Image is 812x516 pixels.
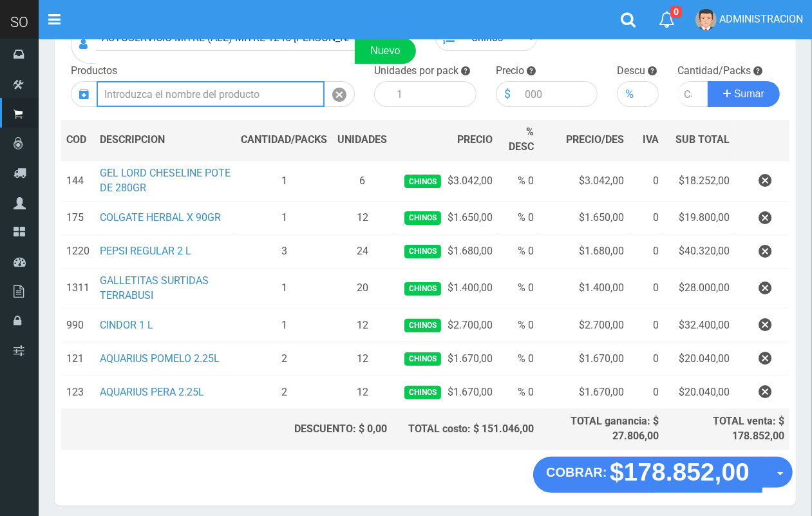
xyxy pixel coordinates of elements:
td: 20 [333,268,393,309]
td: 2 [236,376,333,409]
td: 0 [629,201,664,234]
td: 3 [236,234,333,268]
td: % 0 [498,201,539,234]
td: $1.680,00 [393,234,498,268]
a: PEPSI REGULAR 2 L [100,245,191,257]
td: $2.700,00 [539,309,629,342]
span: PRECIO [457,133,493,148]
td: $28.000,00 [664,268,735,309]
td: 1 [236,268,333,309]
a: CINDOR 1 L [100,319,153,331]
td: $1.670,00 [539,342,629,376]
td: % 0 [498,234,539,268]
span: 0 [670,6,682,18]
td: % 0 [498,268,539,309]
a: AQUARIUS POMELO 2.25L [100,352,220,365]
a: COLGATE HERBAL X 90GR [100,211,221,224]
td: 1 [236,160,333,201]
div: TOTAL venta: $ 178.852,00 [669,414,784,444]
td: 0 [629,376,664,409]
strong: $178.852,00 [610,458,750,486]
span: Chinos [404,175,441,188]
td: 2 [236,342,333,376]
td: $1.650,00 [393,201,498,234]
img: User Image [695,9,717,30]
th: CANTIDAD/PACKS [236,120,333,160]
td: 12 [333,309,393,342]
td: $1.670,00 [393,342,498,376]
td: $40.320,00 [664,234,735,268]
span: Chinos [404,282,441,296]
span: ADMINISTRACION [719,13,803,25]
td: $3.042,00 [539,160,629,201]
span: Chinos [404,352,441,366]
button: COBRAR: $178.852,00 [533,457,762,493]
div: % [617,81,641,107]
span: Chinos [404,386,441,399]
td: $3.042,00 [393,160,498,201]
td: $2.700,00 [393,309,498,342]
td: 0 [629,160,664,201]
td: $1.400,00 [539,268,629,309]
label: Productos [71,64,117,79]
td: 144 [61,160,95,201]
td: 123 [61,376,95,409]
div: DESCUENTO: $ 0,00 [241,422,388,437]
td: $20.040,00 [664,342,735,376]
td: 1220 [61,234,95,268]
td: 12 [333,201,393,234]
th: UNIDADES [333,120,393,160]
label: Precio [496,64,524,79]
td: 175 [61,201,95,234]
span: Sumar [734,88,764,99]
td: 990 [61,309,95,342]
span: SUB TOTAL [675,133,730,148]
span: PRECIO/DES [566,133,624,146]
td: % 0 [498,376,539,409]
div: $ [496,81,518,107]
span: Chinos [404,211,441,225]
td: $19.800,00 [664,201,735,234]
label: Unidades por pack [374,64,458,79]
td: $20.040,00 [664,376,735,409]
input: Introduzca el nombre del producto [97,81,325,107]
td: 12 [333,342,393,376]
td: $1.650,00 [539,201,629,234]
span: CRIPCION [118,133,165,146]
td: $18.252,00 [664,160,735,201]
th: COD [61,120,95,160]
span: Chinos [404,245,441,258]
input: 1 [390,81,477,107]
span: IVA [643,133,659,146]
td: $1.670,00 [393,376,498,409]
td: 24 [333,234,393,268]
td: % 0 [498,160,539,201]
td: 0 [629,234,664,268]
span: Chinos [404,319,441,332]
td: 0 [629,268,664,309]
a: GEL LORD CHESELINE POTE DE 280GR [100,167,231,194]
a: Nuevo [355,38,415,64]
td: 1 [236,309,333,342]
td: $32.400,00 [664,309,735,342]
td: 1311 [61,268,95,309]
div: TOTAL ganancia: $ 27.806,00 [544,414,659,444]
a: AQUARIUS PERA 2.25L [100,386,204,398]
input: 000 [641,81,658,107]
label: Descu [617,64,645,79]
td: 12 [333,376,393,409]
td: $1.400,00 [393,268,498,309]
strong: COBRAR: [546,465,607,479]
td: 1 [236,201,333,234]
div: TOTAL costo: $ 151.046,00 [398,422,534,437]
td: % 0 [498,309,539,342]
input: Cantidad [678,81,709,107]
button: Sumar [708,81,780,107]
td: 0 [629,342,664,376]
th: DES [95,120,236,160]
a: GALLETITAS SURTIDAS TERRABUSI [100,274,209,301]
td: 0 [629,309,664,342]
td: % 0 [498,342,539,376]
label: Cantidad/Packs [678,64,751,79]
td: $1.680,00 [539,234,629,268]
